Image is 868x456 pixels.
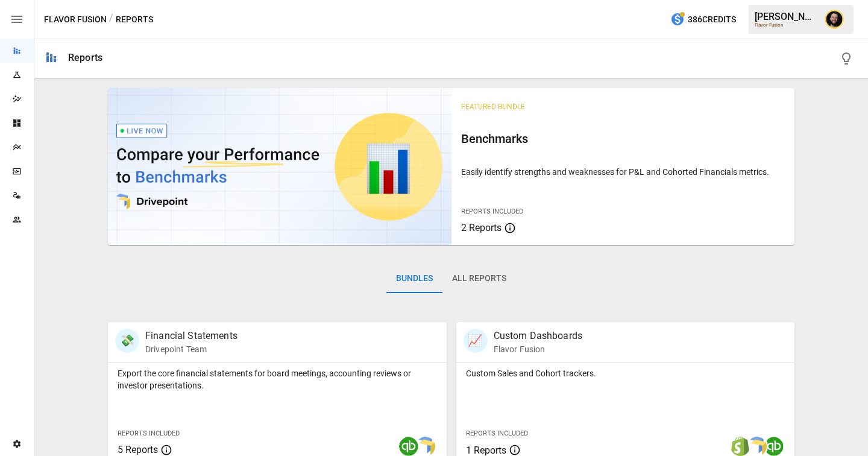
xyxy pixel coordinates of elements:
div: [PERSON_NAME] [755,11,817,22]
p: Financial Statements [145,329,237,343]
span: Reports Included [118,429,180,437]
span: 1 Reports [466,445,506,456]
span: Featured Bundle [461,103,525,111]
span: 5 Reports [118,444,158,455]
button: Ciaran Nugent [817,2,851,36]
button: Flavor Fusion [44,12,107,27]
h6: Benchmarks [461,129,785,148]
p: Custom Sales and Cohort trackers. [466,367,785,379]
span: 386 Credits [688,12,736,27]
button: 386Credits [665,8,741,31]
span: 2 Reports [461,222,502,233]
img: smart model [416,437,435,456]
div: Flavor Fusion [755,22,817,28]
div: 📈 [464,329,488,353]
div: 💸 [115,329,139,353]
img: smart model [747,437,767,456]
span: Reports Included [466,429,528,437]
button: Bundles [386,264,442,293]
p: Drivepoint Team [145,343,237,355]
p: Custom Dashboards [494,329,583,343]
div: Reports [68,52,102,63]
img: video thumbnail [108,88,451,245]
button: All Reports [442,264,516,293]
p: Flavor Fusion [494,343,583,355]
p: Easily identify strengths and weaknesses for P&L and Cohorted Financials metrics. [461,166,785,178]
img: quickbooks [399,437,418,456]
span: Reports Included [461,207,523,215]
div: / [109,12,113,27]
img: quickbooks [764,437,784,456]
p: Export the core financial statements for board meetings, accounting reviews or investor presentat... [118,367,437,391]
img: shopify [731,437,750,456]
img: Ciaran Nugent [825,10,844,29]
